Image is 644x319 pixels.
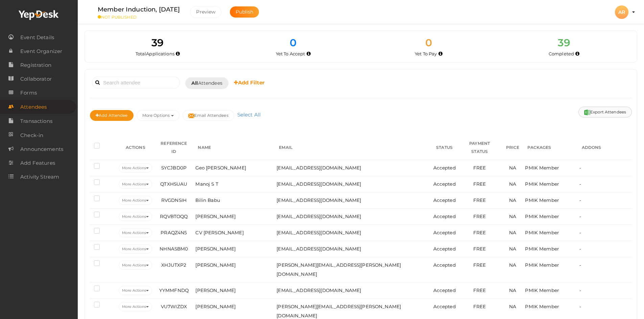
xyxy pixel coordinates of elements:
[20,156,55,170] span: Add Features
[578,135,632,160] th: ADDONS
[92,77,180,88] input: Search attendee
[433,262,456,268] span: Accepted
[433,246,456,251] span: Accepted
[584,109,590,115] img: excel.svg
[579,288,581,293] span: -
[234,79,265,86] b: Add Filter
[188,113,194,119] img: mail-filled.svg
[473,262,486,268] span: FREE
[20,100,47,114] span: Attendees
[502,135,524,160] th: PRICE
[277,181,361,187] span: [EMAIL_ADDRESS][DOMAIN_NAME]
[575,52,579,56] i: Accepted and completed payment succesfully
[433,230,456,235] span: Accepted
[119,261,152,270] button: More Actions
[160,246,188,251] span: NHNASBM0
[20,142,63,156] span: Announcements
[525,197,559,203] span: PMIK Member
[307,52,311,56] i: Yet to be accepted by organizer
[277,262,401,277] span: [PERSON_NAME][EMAIL_ADDRESS][PERSON_NAME][DOMAIN_NAME]
[137,110,180,121] button: More Options
[161,304,187,309] span: VU7WIZDX
[579,230,581,235] span: -
[615,9,628,15] profile-pic: AR
[433,214,456,219] span: Accepted
[236,9,254,15] span: Publish
[473,246,486,251] span: FREE
[20,86,37,100] span: Forms
[549,51,574,56] span: Completed
[473,165,486,170] span: FREE
[525,165,559,170] span: PMIK Member
[119,196,152,205] button: More Actions
[277,304,401,318] span: [PERSON_NAME][EMAIL_ADDRESS][PERSON_NAME][DOMAIN_NAME]
[509,246,516,251] span: NA
[509,288,516,293] span: NA
[277,288,361,293] span: [EMAIL_ADDRESS][DOMAIN_NAME]
[195,304,236,309] span: [PERSON_NAME]
[195,214,236,219] span: [PERSON_NAME]
[119,244,152,254] button: More Actions
[176,52,180,56] i: Total number of applications
[236,111,262,118] a: Select All
[159,288,189,293] span: YYMMFNDQ
[151,36,164,49] span: 39
[473,214,486,219] span: FREE
[195,197,220,203] span: Bilin Babu
[161,230,187,235] span: PRAQZ4N5
[579,304,581,309] span: -
[415,51,437,56] span: Yet To Pay
[276,51,305,56] span: Yet To Accept
[290,36,296,49] span: 0
[119,286,152,295] button: More Actions
[525,288,559,293] span: PMIK Member
[90,110,134,121] button: Add Attendee
[195,262,236,268] span: [PERSON_NAME]
[579,197,581,203] span: -
[457,135,502,160] th: PAYMENT STATUS
[433,181,456,187] span: Accepted
[579,246,581,251] span: -
[579,262,581,268] span: -
[275,135,431,160] th: EMAIL
[277,214,361,219] span: [EMAIL_ADDRESS][DOMAIN_NAME]
[579,181,581,187] span: -
[119,163,152,172] button: More Actions
[277,246,361,251] span: [EMAIL_ADDRESS][DOMAIN_NAME]
[509,262,516,268] span: NA
[438,52,443,56] i: Accepted by organizer and yet to make payment
[509,214,516,219] span: NA
[160,181,187,187] span: QTXHSUAU
[190,6,221,18] button: Preview
[20,129,43,142] span: Check-in
[433,165,456,170] span: Accepted
[191,80,222,87] span: Attendees
[509,304,516,309] span: NA
[578,107,632,117] button: Export Attendees
[525,262,559,268] span: PMIK Member
[230,6,259,18] button: Publish
[579,165,581,170] span: -
[473,288,486,293] span: FREE
[277,197,361,203] span: [EMAIL_ADDRESS][DOMAIN_NAME]
[195,230,243,235] span: CV [PERSON_NAME]
[525,304,559,309] span: PMIK Member
[277,230,361,235] span: [EMAIL_ADDRESS][DOMAIN_NAME]
[523,135,577,160] th: PACKAGES
[613,5,630,19] button: AR
[98,5,180,15] label: Member Induction, [DATE]
[558,36,570,49] span: 39
[473,181,486,187] span: FREE
[119,180,152,189] button: More Actions
[161,165,187,170] span: SYCJBD0P
[20,72,52,86] span: Collaborator
[119,228,152,237] button: More Actions
[117,135,154,160] th: ACTIONS
[509,181,516,187] span: NA
[20,114,52,128] span: Transactions
[525,230,559,235] span: PMIK Member
[509,230,516,235] span: NA
[119,302,152,311] button: More Actions
[509,165,516,170] span: NA
[509,197,516,203] span: NA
